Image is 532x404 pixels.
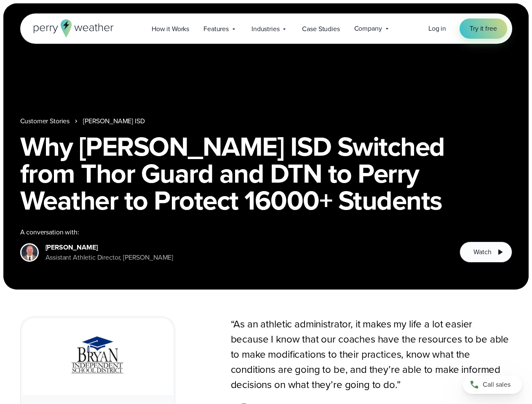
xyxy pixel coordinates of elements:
[20,116,70,126] a: Customer Stories
[70,329,126,385] img: Bryan ISD Logo
[231,316,512,392] p: “As an athletic administrator, it makes my life a lot easier because I know that our coaches have...
[295,20,347,37] a: Case Studies
[83,116,144,126] a: [PERSON_NAME] ISD
[428,24,446,34] a: Log in
[45,242,174,252] div: [PERSON_NAME]
[460,19,507,39] a: Try it free
[251,24,279,34] span: Industries
[483,380,511,390] span: Call sales
[428,24,446,33] span: Log in
[203,24,229,34] span: Features
[473,247,491,257] span: Watch
[45,252,174,263] div: Assistant Athletic Director, [PERSON_NAME]
[354,24,382,34] span: Company
[20,227,446,237] div: A conversation with:
[144,20,196,37] a: How it Works
[460,242,512,263] button: Watch
[21,245,37,260] img: Josh Woodall Bryan ISD
[302,24,340,34] span: Case Studies
[463,375,522,394] a: Call sales
[470,24,497,34] span: Try it free
[20,116,512,126] nav: Breadcrumb
[152,24,189,34] span: How it Works
[20,133,512,214] h1: Why [PERSON_NAME] ISD Switched from Thor Guard and DTN to Perry Weather to Protect 16000+ Students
